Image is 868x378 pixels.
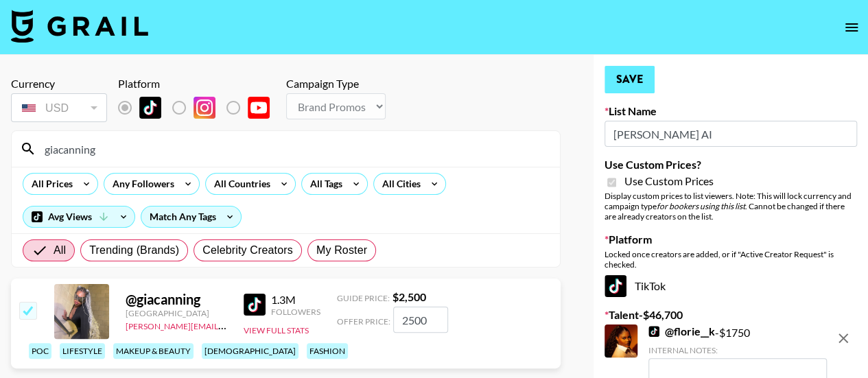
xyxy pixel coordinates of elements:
div: Internal Notes: [648,345,827,355]
input: Search by User Name [36,138,552,160]
span: My Roster [316,242,367,259]
label: Talent - $ 46,700 [605,308,857,322]
label: Use Custom Prices? [605,158,857,172]
div: TikTok [605,275,857,297]
span: Offer Price: [337,316,390,327]
div: Currency [11,77,107,91]
div: 1.3M [271,293,320,307]
div: fashion [307,343,348,359]
div: Platform [118,77,281,91]
div: [GEOGRAPHIC_DATA] [126,308,227,318]
div: All Prices [23,174,75,194]
div: @ giacanning [126,291,227,308]
a: @florie__k [648,324,715,338]
div: Match Any Tags [141,206,241,227]
img: TikTok [139,97,161,119]
div: USD [14,96,104,120]
img: Instagram [193,97,215,119]
input: 2,500 [393,307,448,333]
img: Grail Talent [11,10,148,43]
div: All Cities [374,174,423,194]
strong: $ 2,500 [392,290,426,303]
label: Platform [605,233,857,246]
a: [PERSON_NAME][EMAIL_ADDRESS][PERSON_NAME][DOMAIN_NAME] [126,318,394,331]
img: TikTok [648,326,659,337]
div: List locked to TikTok. [118,93,281,122]
button: open drawer [838,14,865,41]
img: YouTube [248,97,270,119]
label: List Name [605,104,857,118]
div: lifestyle [60,343,105,359]
button: remove [830,324,857,352]
div: Currency is locked to USD [11,91,107,125]
span: All [54,242,66,259]
div: Display custom prices to list viewers. Note: This will lock currency and campaign type . Cannot b... [605,191,857,222]
img: TikTok [605,275,626,297]
div: Any Followers [104,174,177,194]
div: Locked once creators are added, or if "Active Creator Request" is checked. [605,249,857,270]
div: Avg Views [23,206,134,227]
span: Guide Price: [337,293,390,303]
div: All Countries [206,174,273,194]
div: makeup & beauty [113,343,193,359]
div: All Tags [302,174,345,194]
div: [DEMOGRAPHIC_DATA] [202,343,298,359]
div: Followers [271,307,320,317]
div: poc [29,343,51,359]
span: Celebrity Creators [202,242,293,259]
em: for bookers using this list [657,201,745,211]
button: Save [605,66,655,93]
div: Campaign Type [286,77,386,91]
img: TikTok [244,294,266,316]
span: Trending (Brands) [89,242,179,259]
button: View Full Stats [244,325,309,335]
span: Use Custom Prices [624,174,714,188]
